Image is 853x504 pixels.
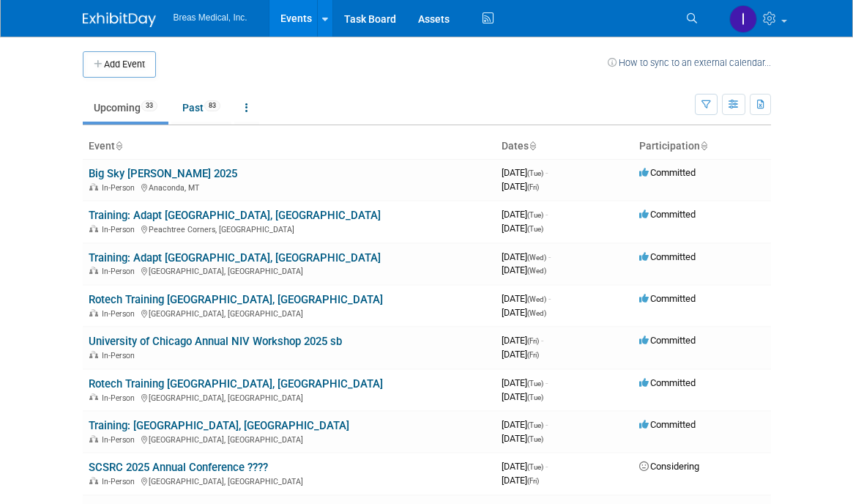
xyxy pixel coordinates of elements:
span: (Fri) [527,351,539,359]
span: [DATE] [502,349,539,360]
span: In-Person [102,267,139,276]
a: Sort by Participation Type [700,140,707,152]
span: 83 [204,100,220,111]
span: In-Person [102,309,139,319]
span: [DATE] [502,223,543,234]
img: In-Person Event [89,267,98,274]
span: In-Person [102,351,139,360]
a: Sort by Event Name [115,140,122,152]
div: [GEOGRAPHIC_DATA], [GEOGRAPHIC_DATA] [89,264,490,276]
span: (Tue) [527,379,543,388]
span: (Tue) [527,393,543,401]
span: (Fri) [527,337,539,345]
span: [DATE] [502,307,546,318]
span: [DATE] [502,209,548,220]
span: (Tue) [527,211,543,219]
span: [DATE] [502,251,551,262]
a: Training: Adapt [GEOGRAPHIC_DATA], [GEOGRAPHIC_DATA] [89,251,381,264]
span: [DATE] [502,461,548,472]
a: SCSRC 2025 Annual Conference ???? [89,461,268,474]
img: In-Person Event [89,225,98,232]
span: [DATE] [502,475,539,486]
img: In-Person Event [89,435,98,442]
a: Sort by Start Date [529,140,536,152]
span: In-Person [102,477,139,486]
img: In-Person Event [89,309,98,316]
span: Committed [639,335,696,346]
a: University of Chicago Annual NIV Workshop 2025 sb [89,335,342,348]
span: (Tue) [527,225,543,233]
button: Add Event [83,51,156,78]
span: [DATE] [502,391,543,402]
img: ExhibitDay [83,12,156,27]
span: Committed [639,167,696,178]
div: [GEOGRAPHIC_DATA], [GEOGRAPHIC_DATA] [89,433,490,445]
span: (Tue) [527,421,543,429]
span: Considering [639,461,699,472]
div: [GEOGRAPHIC_DATA], [GEOGRAPHIC_DATA] [89,307,490,319]
span: [DATE] [502,433,543,444]
a: Upcoming33 [83,94,168,122]
span: - [541,335,543,346]
span: Committed [639,377,696,388]
a: Rotech Training [GEOGRAPHIC_DATA], [GEOGRAPHIC_DATA] [89,293,383,306]
span: Committed [639,419,696,430]
span: In-Person [102,393,139,403]
span: [DATE] [502,335,543,346]
div: [GEOGRAPHIC_DATA], [GEOGRAPHIC_DATA] [89,475,490,486]
a: Past83 [171,94,231,122]
div: [GEOGRAPHIC_DATA], [GEOGRAPHIC_DATA] [89,391,490,403]
span: (Wed) [527,267,546,275]
span: - [545,209,548,220]
span: [DATE] [502,167,548,178]
span: [DATE] [502,419,548,430]
span: Committed [639,293,696,304]
a: Big Sky [PERSON_NAME] 2025 [89,167,237,180]
img: In-Person Event [89,393,98,401]
div: Peachtree Corners, [GEOGRAPHIC_DATA] [89,223,490,234]
span: In-Person [102,225,139,234]
a: How to sync to an external calendar... [608,57,771,68]
span: (Fri) [527,183,539,191]
th: Participation [633,134,771,159]
img: Inga Dolezar [729,5,757,33]
span: (Wed) [527,253,546,262]
div: Anaconda, MT [89,181,490,193]
span: (Tue) [527,169,543,177]
span: (Fri) [527,477,539,485]
span: In-Person [102,435,139,445]
span: - [545,167,548,178]
img: In-Person Event [89,477,98,484]
span: - [545,377,548,388]
span: Breas Medical, Inc. [174,12,247,23]
span: [DATE] [502,264,546,275]
span: - [548,293,551,304]
span: (Tue) [527,463,543,471]
th: Dates [496,134,633,159]
a: Rotech Training [GEOGRAPHIC_DATA], [GEOGRAPHIC_DATA] [89,377,383,390]
span: [DATE] [502,293,551,304]
img: In-Person Event [89,183,98,190]
a: Training: Adapt [GEOGRAPHIC_DATA], [GEOGRAPHIC_DATA] [89,209,381,222]
span: [DATE] [502,181,539,192]
span: Committed [639,209,696,220]
a: Training: [GEOGRAPHIC_DATA], [GEOGRAPHIC_DATA] [89,419,349,432]
span: (Tue) [527,435,543,443]
span: (Wed) [527,309,546,317]
span: (Wed) [527,295,546,303]
span: - [545,419,548,430]
span: Committed [639,251,696,262]
th: Event [83,134,496,159]
span: In-Person [102,183,139,193]
span: - [545,461,548,472]
span: [DATE] [502,377,548,388]
span: - [548,251,551,262]
img: In-Person Event [89,351,98,358]
span: 33 [141,100,157,111]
